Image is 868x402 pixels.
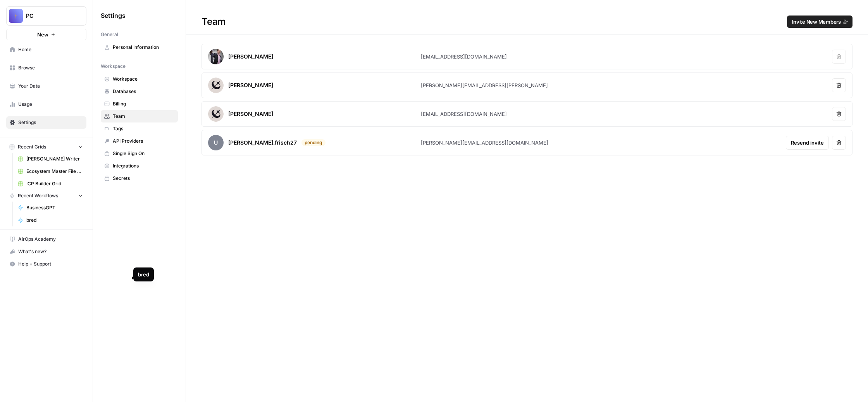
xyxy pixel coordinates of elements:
[113,100,174,107] span: Billing
[421,110,507,118] div: [EMAIL_ADDRESS][DOMAIN_NAME]
[18,236,83,243] span: AirOps Academy
[6,43,86,56] a: Home
[113,175,174,182] span: Secrets
[113,88,174,95] span: Databases
[14,165,86,178] a: Ecosystem Master File - SaaS.csv
[101,85,178,98] a: Databases
[26,155,83,162] span: [PERSON_NAME] Writer
[113,138,174,145] span: API Providers
[101,98,178,110] a: Billing
[6,245,86,258] button: What's new?
[186,16,868,28] div: Team
[228,53,273,60] div: [PERSON_NAME]
[101,11,126,20] span: Settings
[113,150,174,157] span: Single Sign On
[14,202,86,214] a: BusinessGPT
[6,190,86,202] button: Recent Workflows
[101,172,178,185] a: Secrets
[9,9,23,23] img: PC Logo
[113,44,174,51] span: Personal Information
[113,113,174,120] span: Team
[208,135,224,150] span: u
[101,63,126,70] span: Workspace
[18,119,83,126] span: Settings
[26,217,83,224] span: bred
[101,110,178,122] a: Team
[18,261,83,267] span: Help + Support
[26,168,83,175] span: Ecosystem Master File - SaaS.csv
[791,139,824,147] span: Resend invite
[787,16,852,28] button: Invite New Members
[26,180,83,187] span: ICP Builder Grid
[18,143,46,150] span: Recent Grids
[421,53,507,60] div: [EMAIL_ADDRESS][DOMAIN_NAME]
[6,141,86,153] button: Recent Grids
[786,136,829,150] button: Resend invite
[26,204,83,211] span: BusinessGPT
[18,64,83,71] span: Browse
[113,162,174,169] span: Integrations
[6,80,86,92] a: Your Data
[6,258,86,270] button: Help + Support
[6,29,86,40] button: New
[18,46,83,53] span: Home
[18,192,58,199] span: Recent Workflows
[6,6,86,26] button: Workspace: PC
[14,214,86,226] a: bred
[6,116,86,129] a: Settings
[113,76,174,83] span: Workspace
[18,101,83,108] span: Usage
[208,78,224,93] img: avatar
[7,246,86,257] div: What's new?
[101,41,178,53] a: Personal Information
[101,147,178,160] a: Single Sign On
[421,139,548,147] div: [PERSON_NAME][EMAIL_ADDRESS][DOMAIN_NAME]
[14,178,86,190] a: ICP Builder Grid
[26,12,73,20] span: PC
[101,135,178,147] a: API Providers
[228,139,297,147] div: [PERSON_NAME].frisch27
[6,62,86,74] a: Browse
[113,125,174,132] span: Tags
[421,81,548,89] div: [PERSON_NAME][EMAIL_ADDRESS][PERSON_NAME]
[301,139,325,146] div: pending
[228,81,273,89] div: [PERSON_NAME]
[6,98,86,110] a: Usage
[18,83,83,90] span: Your Data
[208,49,224,64] img: avatar
[792,18,841,26] span: Invite New Members
[208,106,224,122] img: avatar
[101,160,178,172] a: Integrations
[14,153,86,165] a: [PERSON_NAME] Writer
[101,122,178,135] a: Tags
[101,31,118,38] span: General
[6,233,86,245] a: AirOps Academy
[37,31,48,38] span: New
[101,73,178,85] a: Workspace
[228,110,273,118] div: [PERSON_NAME]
